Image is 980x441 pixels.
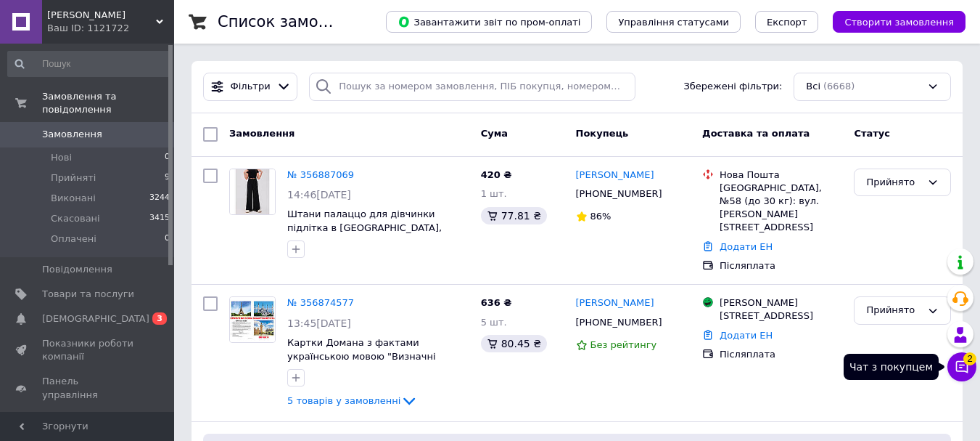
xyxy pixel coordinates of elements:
[287,209,452,260] a: Штани палаццо для дівчинки підлітка в [GEOGRAPHIC_DATA], чорні (115631), Smil (Сміл) 164 р. Чорни...
[590,339,657,350] span: Без рейтингу
[720,309,842,323] div: [STREET_ADDRESS]
[481,169,512,180] span: 420 ₴
[947,352,976,381] button: Чат з покупцем2
[720,296,842,309] div: [PERSON_NAME]
[149,212,170,225] span: 3415
[287,189,351,201] span: 14:46[DATE]
[287,317,351,329] span: 13:45[DATE]
[844,354,939,380] div: Чат з покупцем
[51,151,72,164] span: Нові
[42,375,134,401] span: Панель управління
[720,348,842,361] div: Післяплата
[481,297,512,308] span: 636 ₴
[481,335,547,352] div: 80.45 ₴
[606,11,741,33] button: Управління статусами
[767,17,807,28] span: Експорт
[287,297,354,308] a: № 356874577
[386,11,592,33] button: Завантажити звіт по пром-оплаті
[854,128,890,139] span: Статус
[720,259,842,272] div: Післяплата
[866,303,921,318] div: Прийнято
[720,182,842,235] div: [GEOGRAPHIC_DATA], №58 (до 30 кг): вул. [PERSON_NAME][STREET_ADDRESS]
[833,11,965,33] button: Створити замовлення
[823,81,855,92] span: (6668)
[683,80,782,94] span: Збережені фільтри:
[287,395,400,406] span: 5 товарів у замовленні
[51,212,100,225] span: Скасовані
[287,169,354,180] a: № 356887069
[576,169,654,182] a: [PERSON_NAME]
[576,128,629,139] span: Покупець
[165,151,170,164] span: 0
[481,207,547,224] div: 77.81 ₴
[287,395,418,406] a: 5 товарів у замовленні
[149,192,170,205] span: 3244
[42,337,134,363] span: Показники роботи компанії
[51,232,96,246] span: Оплачені
[42,312,149,325] span: [DEMOGRAPHIC_DATA]
[51,192,96,205] span: Виконані
[229,296,276,343] a: Фото товару
[51,171,96,185] span: Прийняті
[755,11,819,33] button: Експорт
[42,288,134,301] span: Товари та послуги
[720,169,842,182] div: Нова Пошта
[218,13,365,31] h1: Список замовлень
[165,171,170,185] span: 9
[481,188,507,199] span: 1 шт.
[230,297,275,342] img: Фото товару
[702,128,810,139] span: Доставка та оплата
[963,352,976,365] span: 2
[42,263,112,276] span: Повідомлення
[481,317,507,328] span: 5 шт.
[42,128,102,141] span: Замовлення
[230,169,275,214] img: Фото товару
[152,312,167,325] span: 3
[47,22,174,35] div: Ваш ID: 1121722
[231,80,271,94] span: Фільтри
[720,330,773,341] a: Додати ЕН
[618,17,729,28] span: Управління статусами
[576,317,662,328] span: [PHONE_NUMBER]
[818,16,965,27] a: Створити замовлення
[481,128,508,139] span: Cума
[229,169,276,215] a: Фото товару
[576,188,662,199] span: [PHONE_NUMBER]
[398,15,580,28] span: Завантажити звіт по пром-оплаті
[165,232,170,246] span: 0
[47,9,156,22] span: Магазин Кроха
[844,17,954,28] span: Створити замовлення
[309,73,635,101] input: Пошук за номером замовлення, ПІБ покупця, номером телефону, Email, номером накладної
[287,337,436,375] a: Картки Домана з фактами українською мовою "Визначні пам'ятки світу"
[806,80,820,94] span: Всі
[590,211,612,222] span: 86%
[576,296,654,310] a: [PERSON_NAME]
[866,175,921,190] div: Прийнято
[7,51,171,77] input: Пошук
[229,128,295,139] span: Замовлення
[42,90,174,116] span: Замовлення та повідомлення
[720,241,773,252] a: Додати ЕН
